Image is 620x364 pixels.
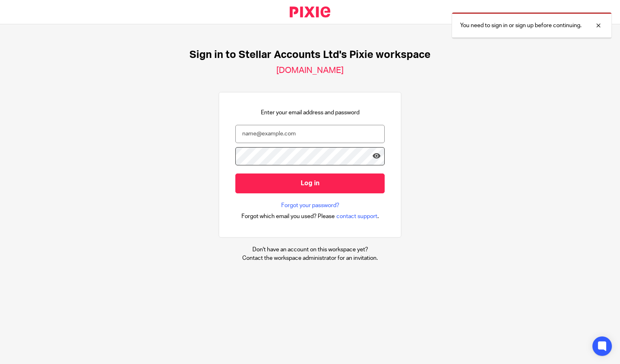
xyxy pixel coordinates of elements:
[276,65,344,76] h2: [DOMAIN_NAME]
[242,254,378,262] p: Contact the workspace administrator for an invitation.
[241,212,379,221] div: .
[261,109,360,117] p: Enter your email address and password
[235,173,385,193] input: Log in
[281,201,339,210] a: Forgot your password?
[235,125,385,143] input: name@example.com
[189,49,431,61] h1: Sign in to Stellar Accounts Ltd's Pixie workspace
[242,246,378,254] p: Don't have an account on this workspace yet?
[460,21,581,30] p: You need to sign in or sign up before continuing.
[241,212,335,221] span: Forgot which email you used? Please
[336,212,377,221] span: contact support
